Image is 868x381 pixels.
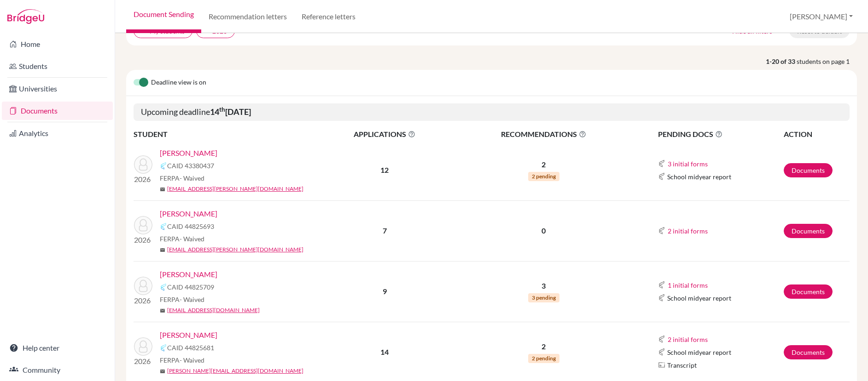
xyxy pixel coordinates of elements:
p: 2 [452,159,635,170]
a: [PERSON_NAME] [160,269,217,280]
p: 0 [452,225,635,236]
img: Common App logo [658,336,665,343]
span: mail [160,369,165,374]
img: Parchments logo [658,361,665,369]
a: Documents [784,345,833,359]
h5: Upcoming deadline [134,103,850,121]
span: School midyear report [667,293,731,303]
p: 2 [452,341,635,352]
p: 2026 [134,295,152,306]
span: FERPA [160,173,204,183]
a: [PERSON_NAME] [160,148,217,159]
span: - Waived [180,235,204,243]
b: 7 [383,226,387,235]
a: Documents [784,224,833,238]
span: - Waived [180,174,204,182]
img: Common App logo [658,227,665,234]
span: mail [160,187,165,192]
th: ACTION [783,128,850,140]
span: FERPA [160,355,204,365]
span: PENDING DOCS [658,129,783,140]
button: 2 initial forms [667,334,708,345]
a: [EMAIL_ADDRESS][PERSON_NAME][DOMAIN_NAME] [167,245,303,254]
span: CAID 44825709 [167,282,214,292]
p: 2026 [134,234,152,245]
a: [EMAIL_ADDRESS][PERSON_NAME][DOMAIN_NAME] [167,185,303,193]
img: Common App logo [160,284,167,291]
a: [PERSON_NAME][EMAIL_ADDRESS][DOMAIN_NAME] [167,367,303,375]
span: 2 pending [528,172,559,181]
span: - Waived [180,356,204,364]
img: Common App logo [658,348,665,356]
b: 14 [380,347,389,356]
span: Transcript [667,360,697,370]
span: RECOMMENDATIONS [452,129,635,140]
span: School midyear report [667,347,731,357]
th: STUDENT [134,128,318,140]
a: Analytics [2,124,113,142]
img: Mackenzie, Adam [134,277,152,295]
a: Students [2,57,113,75]
strong: 1-20 of 33 [766,57,797,66]
a: Community [2,361,113,379]
span: - Waived [180,296,204,303]
span: 3 pending [528,293,559,302]
a: Home [2,35,113,53]
a: Documents [784,163,833,177]
img: Boodoo, Salma [134,155,152,174]
a: [PERSON_NAME] [160,208,217,219]
img: Common App logo [160,223,167,230]
span: Deadline view is on [151,77,206,88]
span: 2 pending [528,354,559,363]
button: [PERSON_NAME] [786,8,857,25]
a: [PERSON_NAME] [160,330,217,341]
span: FERPA [160,234,204,244]
a: Help center [2,339,113,357]
span: APPLICATIONS [318,129,451,140]
span: mail [160,247,165,253]
p: 3 [452,280,635,291]
a: [EMAIL_ADDRESS][DOMAIN_NAME] [167,306,260,314]
span: CAID 43380437 [167,161,214,171]
img: Common App logo [658,160,665,167]
sup: th [219,106,225,113]
p: 2026 [134,356,152,367]
button: 2 initial forms [667,226,708,236]
b: 14 [DATE] [210,107,251,117]
img: Common App logo [658,294,665,301]
a: Documents [784,284,833,299]
img: Common App logo [658,173,665,180]
span: FERPA [160,295,204,304]
a: Documents [2,102,113,120]
img: Common App logo [658,281,665,289]
p: 2026 [134,174,152,185]
b: 12 [380,165,389,174]
img: Common App logo [160,344,167,352]
img: Bridge-U [7,9,44,24]
span: CAID 44825681 [167,343,214,353]
img: Common App logo [160,162,167,170]
span: students on page 1 [797,57,857,66]
span: CAID 44825693 [167,222,214,231]
span: School midyear report [667,172,731,182]
b: 9 [383,287,387,296]
span: mail [160,308,165,313]
button: 3 initial forms [667,159,708,169]
button: 1 initial forms [667,280,708,290]
img: Collier, Ava [134,216,152,234]
img: Peterson, Hannah [134,337,152,356]
a: Universities [2,80,113,98]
